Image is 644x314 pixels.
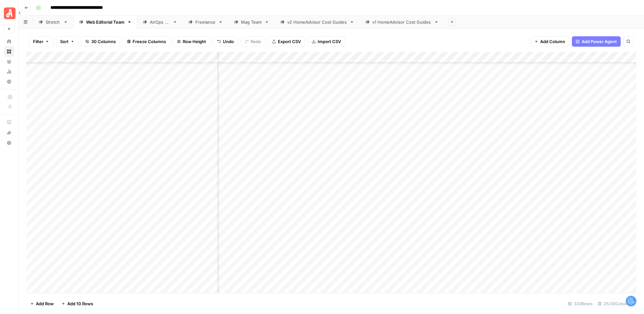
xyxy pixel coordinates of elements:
[73,16,137,29] a: Web Editorial Team
[241,36,265,47] button: Redo
[58,298,97,309] button: Add 10 Rows
[4,46,14,57] a: Browse
[223,38,234,45] span: Undo
[60,38,69,45] span: Sort
[530,36,569,47] button: Add Column
[183,38,206,45] span: Row Height
[308,36,345,47] button: Import CSV
[540,38,565,45] span: Add Column
[4,66,14,77] a: Usage
[4,5,14,21] button: Workspace: Angi
[123,36,170,47] button: Freeze Columns
[29,36,53,47] button: Filter
[268,36,305,47] button: Export CSV
[91,38,116,45] span: 30 Columns
[241,19,262,25] div: Mag Team
[318,38,341,45] span: Import CSV
[133,38,166,45] span: Freeze Columns
[46,19,61,25] div: Stretch
[360,16,444,29] a: v1 HomeAdvisor Cost Guides
[228,16,275,29] a: Mag Team
[4,138,14,148] button: Help + Support
[213,36,238,47] button: Undo
[4,36,14,47] a: Home
[4,56,14,67] a: Your Data
[251,38,261,45] span: Redo
[4,128,14,137] div: What's new?
[275,16,360,29] a: v2 HomeAdvisor Cost Guides
[372,19,431,25] div: v1 HomeAdvisor Cost Guides
[565,298,595,309] div: 333 Rows
[67,300,93,307] span: Add 10 Rows
[183,16,228,29] a: Freelance
[33,38,43,45] span: Filter
[4,117,14,127] a: AirOps Academy
[595,298,636,309] div: 25/30 Columns
[278,38,301,45] span: Export CSV
[33,16,73,29] a: Stretch
[81,36,120,47] button: 30 Columns
[4,127,14,138] button: What's new?
[4,7,16,19] img: Angi Logo
[582,38,617,45] span: Add Power Agent
[86,19,125,25] div: Web Editorial Team
[36,300,54,307] span: Add Row
[150,19,170,25] div: AirOps QA
[4,76,14,87] a: Settings
[572,36,621,47] button: Add Power Agent
[195,19,216,25] div: Freelance
[287,19,347,25] div: v2 HomeAdvisor Cost Guides
[137,16,183,29] a: AirOps QA
[56,36,79,47] button: Sort
[173,36,210,47] button: Row Height
[26,298,58,309] button: Add Row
